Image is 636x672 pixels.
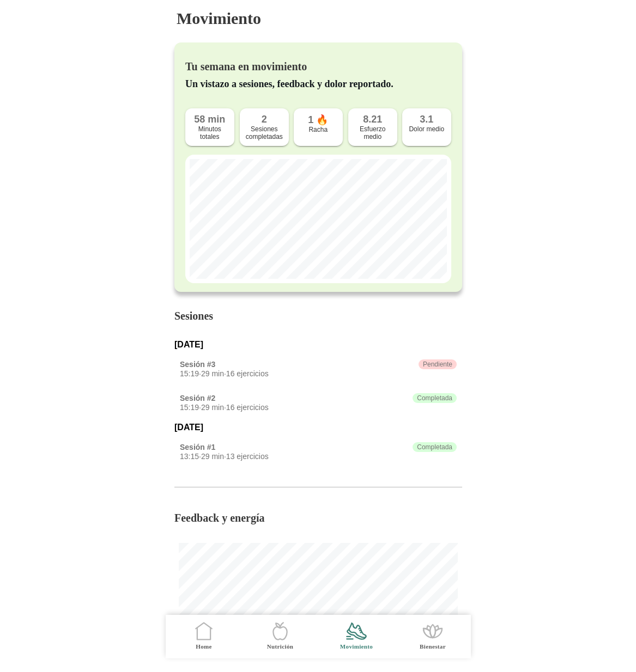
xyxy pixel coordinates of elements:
ion-label: Home [196,643,212,651]
div: · · [180,452,457,461]
ion-label: Nutrición [266,643,293,651]
div: Dolor medio [408,125,446,133]
span: 13 ejercicios [226,452,268,461]
span: 13:15 [180,452,199,461]
span: 29 min [201,452,223,461]
p: Un vistazo a sesiones, feedback y dolor reportado. [185,78,451,90]
span: 15:19 [180,403,199,412]
b: Tu semana en movimiento [185,60,307,72]
span: 15:19 [180,369,199,378]
ion-label: Bienestar [420,643,446,651]
div: Racha [299,126,337,133]
div: 8.21 [353,114,391,125]
div: Esfuerzo medio [353,125,391,140]
b: Feedback y energía [174,512,265,524]
div: · · [180,369,457,378]
span: 29 min [201,369,223,378]
ion-label: Movimiento [340,643,372,651]
span: 16 ejercicios [226,369,268,378]
span: 29 min [201,403,223,412]
div: Sesión #2 [180,394,215,402]
div: · · [180,403,457,412]
span: 16 ejercicios [226,403,268,412]
div: Sesiones completadas [245,125,283,140]
b: Sesiones [174,310,213,322]
div: 1 🔥 [299,114,337,126]
div: Sesión #3 [180,360,215,369]
div: [DATE] [174,423,462,432]
div: 58 min [191,114,229,125]
div: Completada [413,393,457,403]
div: Completada [413,442,457,452]
div: Sesión #1 [180,443,215,451]
div: Minutos totales [191,125,229,140]
div: Pendiente [418,359,456,369]
div: 2 [245,114,283,125]
div: 3.1 [408,114,446,125]
div: [DATE] [174,340,462,350]
h3: Movimiento [177,9,261,28]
